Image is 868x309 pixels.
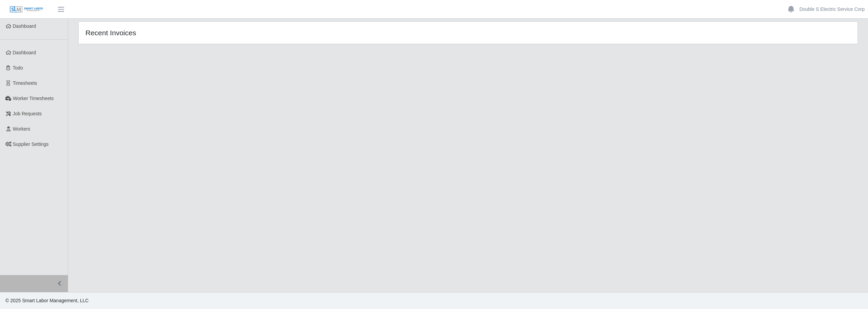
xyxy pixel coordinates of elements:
[13,126,31,132] span: Workers
[13,65,23,71] span: Todo
[13,80,37,86] span: Timesheets
[5,298,88,303] span: © 2025 Smart Labor Management, LLC
[9,6,43,13] img: SLM Logo
[13,141,49,147] span: Supplier Settings
[13,23,36,29] span: Dashboard
[13,96,54,101] span: Worker Timesheets
[85,28,398,37] h4: Recent Invoices
[13,111,42,116] span: Job Requests
[800,6,865,13] a: Double S Electric Service Corp
[13,50,36,55] span: Dashboard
